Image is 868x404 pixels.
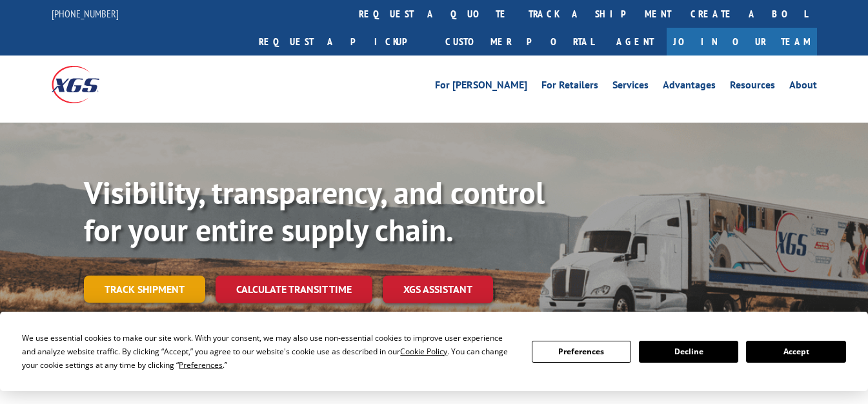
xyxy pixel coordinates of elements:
a: Resources [730,80,775,94]
a: XGS ASSISTANT [383,276,493,303]
span: Preferences [179,359,223,370]
a: For [PERSON_NAME] [435,80,527,94]
a: About [789,80,817,94]
span: Cookie Policy [400,346,447,357]
button: Accept [746,341,845,363]
a: Customer Portal [436,28,603,56]
a: Services [612,80,649,94]
button: Decline [639,341,738,363]
a: [PHONE_NUMBER] [52,7,119,20]
a: Calculate transit time [216,276,372,303]
a: Advantages [663,80,716,94]
button: Preferences [532,341,631,363]
a: For Retailers [541,80,598,94]
a: Agent [603,28,667,56]
a: Join Our Team [667,28,817,56]
a: Request a pickup [249,28,436,56]
div: We use essential cookies to make our site work. With your consent, we may also use non-essential ... [22,331,516,372]
a: Track shipment [84,276,205,303]
b: Visibility, transparency, and control for your entire supply chain. [84,172,545,250]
